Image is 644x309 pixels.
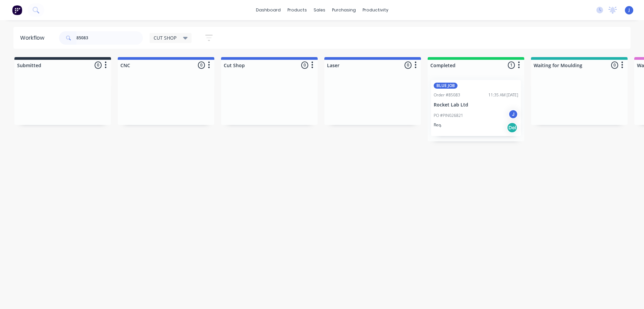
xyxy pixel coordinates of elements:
[76,31,143,45] input: Search for orders...
[154,34,176,41] span: CUT SHOP
[329,5,359,15] div: purchasing
[434,83,458,89] div: BLUE JOB
[434,122,442,128] p: Req.
[434,113,463,119] p: PO #PIN026821
[20,34,48,42] div: Workflow
[629,7,630,13] span: J
[434,102,518,108] p: Rocket Lab Ltd
[431,80,521,136] div: BLUE JOBOrder #8508311:35 AM [DATE]Rocket Lab LtdPO #PIN026821JReq.Del
[488,92,518,98] div: 11:35 AM [DATE]
[253,5,284,15] a: dashboard
[284,5,310,15] div: products
[12,5,22,15] img: Factory
[508,109,518,119] div: J
[310,5,329,15] div: sales
[434,92,460,98] div: Order #85083
[507,122,518,133] div: Del
[359,5,392,15] div: productivity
